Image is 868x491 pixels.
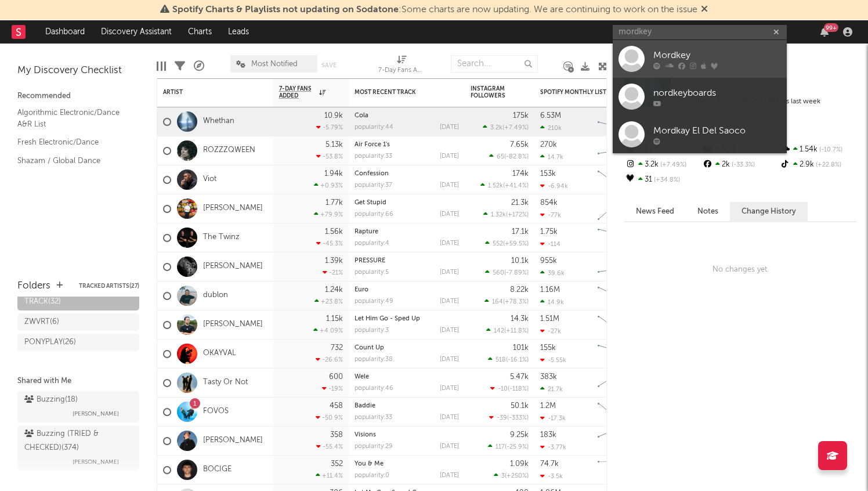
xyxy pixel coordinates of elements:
[540,257,557,265] div: 955k
[540,112,561,120] div: 6.53M
[730,202,808,221] button: Change History
[325,257,343,265] div: 1.39k
[513,344,529,352] div: 101k
[279,85,316,99] span: 7-Day Fans Added
[592,340,645,369] svg: Chart title
[490,385,529,392] div: ( )
[355,124,393,131] div: popularity: 44
[355,316,459,322] div: Let Him Go - Sped Up
[540,327,561,335] div: -27k
[540,170,556,178] div: 153k
[93,20,180,44] a: Discovery Assistant
[203,175,216,185] a: Viot
[355,258,459,264] div: PRESSURE
[824,23,838,32] div: 99 +
[540,443,566,451] div: -3.77k
[818,147,842,153] span: -10.7 %
[330,402,343,410] div: 458
[730,162,755,168] span: -33.3 %
[491,212,506,218] span: 1.32k
[440,153,459,160] div: [DATE]
[592,369,645,398] svg: Chart title
[540,298,564,306] div: 14.9k
[592,107,645,136] svg: Chart title
[355,287,368,293] a: Euro
[489,414,529,421] div: ( )
[355,229,459,235] div: Rapture
[652,177,680,183] span: +34.8 %
[820,27,829,37] button: 99+
[488,443,529,450] div: ( )
[480,182,529,189] div: ( )
[331,460,343,468] div: 352
[592,311,645,340] svg: Chart title
[506,154,527,160] span: -82.8 %
[624,157,701,172] div: 3.2k
[505,183,527,189] span: +41.4 %
[440,269,459,276] div: [DATE]
[355,374,369,380] a: Wele
[507,473,527,479] span: +250 %
[505,241,527,247] span: +59.5 %
[314,211,343,218] div: +79.9 %
[483,124,529,131] div: ( )
[37,20,93,44] a: Dashboard
[24,393,78,407] div: Buzzing ( 18 )
[203,407,229,417] a: FOVOS
[316,443,343,450] div: -55.4 %
[251,60,298,68] span: Most Notified
[355,443,393,450] div: popularity: 29
[510,286,529,294] div: 8.22k
[506,270,527,276] span: -7.89 %
[203,349,236,359] a: OKAYVAL
[203,436,263,446] a: [PERSON_NAME]
[440,124,459,131] div: [DATE]
[613,25,787,39] input: Search for artists
[316,240,343,247] div: -45.3 %
[493,241,503,247] span: 552
[440,240,459,247] div: [DATE]
[592,136,645,165] svg: Chart title
[17,106,128,130] a: Algorithmic Electronic/Dance A&R List
[355,200,459,206] div: Get Stupid
[355,472,389,479] div: popularity: 0
[73,407,119,421] span: [PERSON_NAME]
[624,234,856,277] div: No changes yet.
[355,356,393,363] div: popularity: 38
[203,291,228,301] a: dublon
[440,327,459,334] div: [DATE]
[17,313,139,331] a: ZWVRT(6)
[485,269,529,276] div: ( )
[592,252,645,281] svg: Chart title
[512,228,529,236] div: 17.1k
[355,432,376,438] a: Visions
[513,112,529,120] div: 175k
[355,385,393,392] div: popularity: 46
[322,385,343,392] div: -19 %
[484,298,529,305] div: ( )
[613,115,787,153] a: Mordkay El Del Saoco
[324,112,343,120] div: 10.9k
[440,385,459,392] div: [DATE]
[203,146,255,156] a: ROZZZQWEEN
[540,240,560,248] div: -114
[355,142,390,148] a: Air Force 1's
[489,153,529,160] div: ( )
[325,228,343,236] div: 1.56k
[355,316,420,322] a: Let Him Go - Sped Up
[323,269,343,276] div: -21 %
[488,356,529,363] div: ( )
[540,315,559,323] div: 1.51M
[624,172,701,187] div: 31
[355,113,368,119] a: Cola
[220,20,257,44] a: Leads
[506,328,527,334] span: +11.8 %
[440,298,459,305] div: [DATE]
[779,142,856,157] div: 1.54k
[378,64,425,78] div: 7-Day Fans Added (7-Day Fans Added)
[624,202,686,221] button: News Feed
[508,357,527,363] span: -16.1 %
[653,124,781,138] div: Mordkay El Del Saoco
[485,240,529,247] div: ( )
[355,258,385,264] a: PRESSURE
